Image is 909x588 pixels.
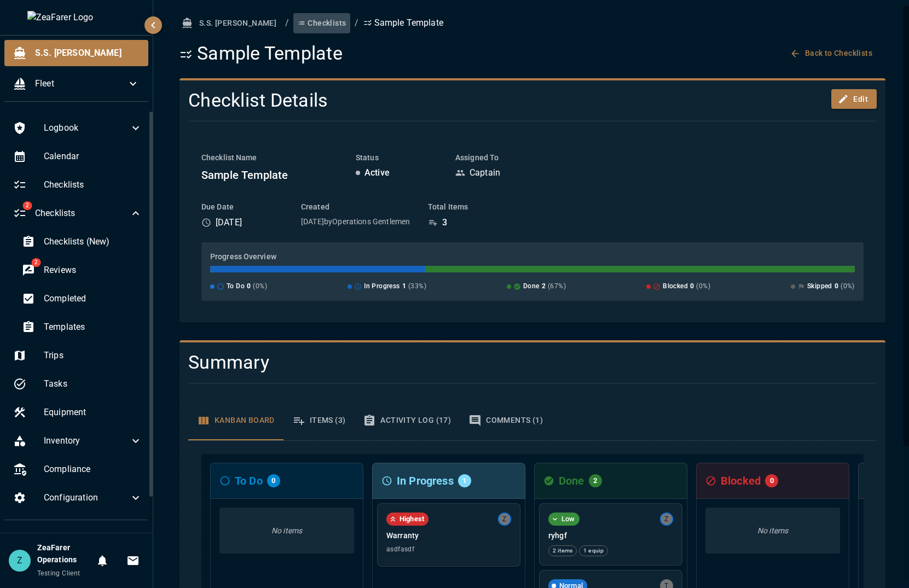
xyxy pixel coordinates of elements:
[580,546,607,555] span: 1 equip
[4,115,151,141] div: Logbook
[44,434,129,447] span: Inventory
[4,456,151,482] div: Compliance
[13,286,151,312] div: Completed
[363,16,443,30] p: Sample Template
[4,428,151,454] div: Inventory
[247,281,251,292] span: 0
[227,281,245,292] span: To Do
[201,152,338,164] h6: Checklist Name
[22,201,32,210] span: 2
[377,503,520,567] div: HighestAssigned to ZeaFarer OperationsWarrantyasdfasdf
[9,550,31,572] div: Z
[35,207,129,220] span: Checklists
[470,166,500,179] p: Captain
[364,281,400,292] span: In Progress
[44,377,142,391] span: Tasks
[13,257,151,283] div: 2Reviews
[188,89,644,112] h4: Checklist Details
[408,281,426,292] span: ( 33 %)
[395,514,429,525] span: Highest
[386,530,511,541] p: Warranty
[44,235,142,248] span: Checklists (New)
[356,152,438,164] h6: Status
[44,121,129,135] span: Logbook
[4,371,151,397] div: Tasks
[122,550,144,572] button: Invitations
[364,166,390,179] p: Active
[301,216,410,227] p: [DATE] by Operations Gentlemen
[235,472,263,490] h6: To Do
[559,472,584,490] h6: Done
[44,292,142,305] span: Completed
[354,401,460,440] button: Activity Log (17)
[442,216,447,229] p: 3
[31,258,40,267] span: 2
[4,399,151,426] div: Equipment
[210,251,855,263] h6: Progress Overview
[283,401,355,440] button: Items (3)
[44,406,142,419] span: Equipment
[355,16,358,30] li: /
[44,349,142,362] span: Trips
[397,472,454,490] h6: In Progress
[548,530,673,541] p: ryhgf
[428,201,494,213] h6: Total Items
[4,485,151,511] div: Configuration
[498,513,511,526] div: Assigned to ZeaFarer Operations
[589,475,601,486] span: 2
[696,281,710,292] span: ( 0 %)
[44,491,129,504] span: Configuration
[201,201,283,213] h6: Due Date
[37,542,91,566] h6: ZeaFarer Operations
[455,152,565,164] h6: Assigned To
[35,77,126,90] span: Fleet
[705,525,840,536] p: No items
[458,475,471,486] span: 1
[402,281,406,292] span: 1
[44,463,142,476] span: Compliance
[460,401,552,440] button: Comments (1)
[663,281,688,292] span: Blocked
[807,281,832,292] span: Skipped
[4,71,148,97] div: Fleet
[660,513,673,526] div: Assigned to ZeaFarer Operations
[386,545,511,553] span: asdfasdf
[188,351,761,374] h4: Summary
[91,550,113,572] button: Notifications
[201,166,338,184] h6: Sample Template
[4,342,151,369] div: Trips
[831,89,877,109] button: Edit
[548,281,566,292] span: ( 67 %)
[253,281,267,292] span: ( 0 %)
[690,281,694,292] span: 0
[549,546,576,555] span: 2 items
[766,475,778,486] span: 0
[301,201,410,213] h6: Created
[216,216,242,229] p: [DATE]
[35,46,140,60] span: S.S. [PERSON_NAME]
[835,281,838,292] span: 0
[4,40,148,66] div: S.S. [PERSON_NAME]
[4,172,151,198] div: Checklists
[13,229,151,255] div: Checklists (New)
[27,11,126,24] img: ZeaFarer Logo
[293,13,350,33] button: Checklists
[267,475,280,486] span: 0
[44,321,142,334] span: Templates
[180,13,281,33] button: S.S. [PERSON_NAME]
[180,42,343,65] h1: Sample Template
[37,569,80,577] span: Testing Client
[44,150,142,163] span: Calendar
[542,281,546,292] span: 2
[721,472,761,490] h6: Blocked
[44,264,142,277] span: Reviews
[188,401,283,440] button: Kanban Board
[4,143,151,170] div: Calendar
[557,514,579,525] span: Low
[4,200,151,226] div: 2Checklists
[285,16,289,30] li: /
[219,525,354,536] p: No items
[841,281,855,292] span: ( 0 %)
[13,314,151,340] div: Templates
[44,178,142,191] span: Checklists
